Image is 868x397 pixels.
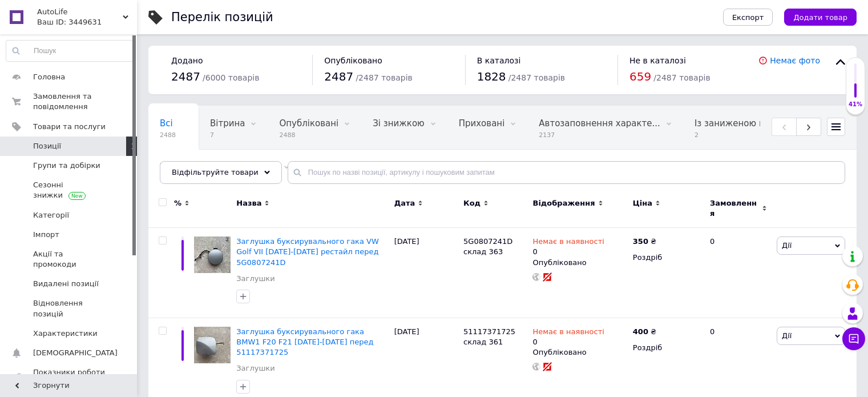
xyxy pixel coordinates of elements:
div: Автозаповнення характеристик [527,106,683,150]
div: 0 [703,228,774,318]
span: 5G0807241D склад 363 [463,237,512,256]
span: Вітрина [210,118,245,129]
span: 2 [695,131,811,139]
a: Заглушки [236,274,274,284]
span: / 2487 товарів [356,73,412,82]
span: [DEMOGRAPHIC_DATA] [33,348,118,358]
span: Приховані [459,118,505,129]
span: AutoLife [37,7,123,17]
span: 51117371725 склад 361 [463,327,515,346]
span: Відновлення позицій [33,298,106,319]
span: / 2487 товарів [653,73,710,82]
span: Додано [171,56,203,65]
span: Не показуються в Катал... [160,162,278,172]
span: Опубліковані [279,118,338,129]
div: 0 [532,236,604,257]
span: Зі знижкою [373,118,424,129]
span: Показники роботи компанії [33,367,106,388]
span: Відображення [532,198,595,208]
input: Пошук по назві позиції, артикулу і пошуковим запитам [288,161,845,184]
div: Роздріб [633,343,700,353]
span: / 6000 товарів [203,73,259,82]
div: Роздріб [633,252,700,263]
button: Додати товар [784,9,857,26]
span: Додати товар [793,13,847,22]
img: Заглушка буксирувального гака VW Golf VII 2017-2019 рестайл перед 5G0807241D [194,236,231,273]
span: Імпорт [33,230,59,240]
span: Ціна [633,198,652,208]
div: ₴ [633,236,656,247]
div: Опубліковано [532,347,627,358]
span: 2487 [324,70,353,83]
span: Характеристики [33,328,98,339]
span: Всі [160,118,173,129]
span: % [174,198,181,208]
span: Дії [782,241,792,250]
a: Немає фото [770,56,820,65]
span: Не в каталозі [629,56,686,65]
span: 2488 [279,131,338,139]
span: Головна [33,72,65,82]
span: Групи та добірки [33,161,100,171]
div: Перелік позицій [171,11,273,23]
div: [DATE] [391,228,461,318]
span: Замовлення [710,198,759,219]
div: Опубліковано [532,258,627,268]
a: Заглушка буксирувального гака BMW1 F20 F21 [DATE]-[DATE] перед 51117371725 [236,327,373,356]
b: 350 [633,237,648,246]
span: Сезонні знижки [33,180,106,200]
span: Назва [236,198,261,208]
div: Не показуються в Каталозі ProSale [148,150,301,193]
span: 659 [629,70,651,83]
span: Немає в наявності [532,327,604,339]
span: Видалені позиції [33,279,99,289]
div: 0 [532,327,604,347]
div: Ваш ID: 3449631 [37,17,137,27]
span: Дата [394,198,415,208]
div: 41% [846,101,865,109]
span: Позиції [33,141,61,151]
span: Експорт [732,13,764,22]
span: / 2487 товарів [508,73,565,82]
span: 1828 [477,70,506,83]
span: Товари та послуги [33,122,106,132]
img: Заглушка буксировочного крюка BMW1 F20 F21 2015-2019 перед 51117371725 [194,327,231,363]
span: В каталозі [477,56,521,65]
span: Дії [782,331,792,340]
span: 7 [210,131,245,139]
span: Акції та промокоди [33,249,106,270]
span: Код [463,198,481,208]
span: Замовлення та повідомлення [33,91,106,112]
span: Категорії [33,210,69,220]
button: Чат з покупцем [842,327,865,350]
a: Заглушки [236,363,274,374]
div: Із заниженою ціною, Опубліковані [683,106,834,150]
button: Експорт [723,9,773,26]
div: ₴ [633,327,656,337]
span: Немає в наявності [532,237,604,249]
span: Із заниженою ціною, Оп... [695,118,811,129]
span: Автозаповнення характе... [539,118,660,129]
span: 2487 [171,70,200,83]
span: Опубліковано [324,56,382,65]
span: Відфільтруйте товари [172,168,259,177]
span: 2137 [539,131,660,139]
a: Заглушка буксирувального гака VW Golf VII [DATE]-[DATE] рестайл перед 5G0807241D [236,237,379,266]
input: Пошук [6,41,134,61]
b: 400 [633,327,648,336]
span: 2488 [160,131,176,139]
